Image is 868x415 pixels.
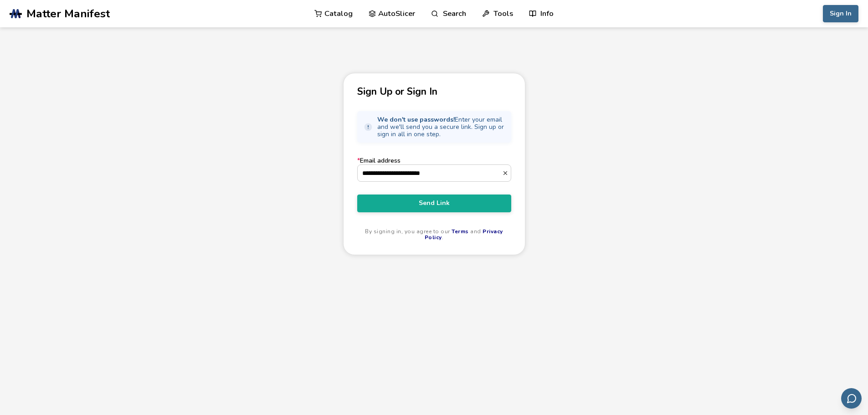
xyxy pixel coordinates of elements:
span: Enter your email and we'll send you a secure link. Sign up or sign in all in one step. [377,116,505,138]
label: Email address [357,157,511,182]
input: *Email address [358,165,502,181]
p: Sign Up or Sign In [357,87,511,97]
p: By signing in, you agree to our and . [357,229,511,241]
button: Send feedback via email [841,388,862,409]
span: Matter Manifest [26,7,110,20]
button: *Email address [502,170,511,176]
span: Send Link [364,200,504,207]
button: Sign In [823,5,858,22]
button: Send Link [357,195,511,212]
a: Privacy Policy [425,228,503,241]
a: Terms [452,228,469,235]
strong: We don't use passwords! [377,115,455,124]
